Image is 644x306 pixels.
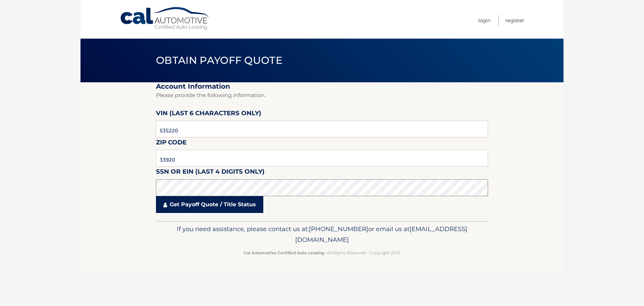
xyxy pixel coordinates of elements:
[156,108,261,121] label: VIN (last 6 characters only)
[156,82,488,91] h2: Account Information
[160,249,484,256] p: - All Rights Reserved - Copyright 2025
[156,167,265,179] label: SSN or EIN (last 4 digits only)
[120,7,210,31] a: Cal Automotive
[160,224,484,245] p: If you need assistance, please contact us at: or email us at
[156,137,186,150] label: Zip Code
[156,196,263,213] a: Get Payoff Quote / Title Status
[156,54,282,67] span: Obtain Payoff Quote
[244,250,324,255] strong: Cal Automotive Certified Auto Leasing
[478,15,491,26] a: Login
[156,91,488,100] p: Please provide the following information.
[505,15,524,26] a: Register
[309,225,368,233] span: [PHONE_NUMBER]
